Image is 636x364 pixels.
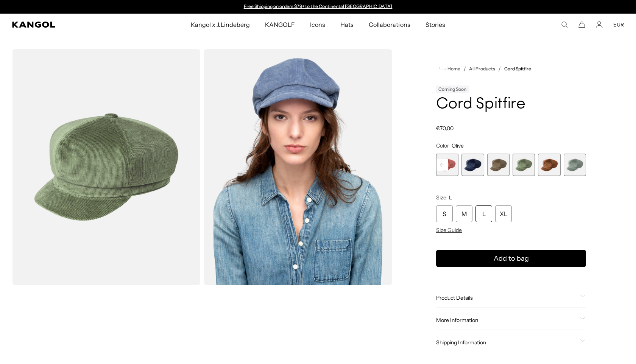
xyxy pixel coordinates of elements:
product-gallery: Gallery Viewer [12,49,392,285]
img: color-olive [12,49,201,285]
a: Cord Spitfire [504,66,531,72]
span: Collaborations [369,14,410,36]
span: Shipping Information [436,339,577,346]
span: Kangol x J.Lindeberg [191,14,250,36]
div: 1 of 2 [240,4,396,10]
div: S [436,205,453,222]
span: Add to bag [494,254,529,264]
a: Collaborations [361,14,418,36]
div: 5 of 9 [461,154,484,176]
slideshow-component: Announcement bar [240,4,396,10]
a: Hats [333,14,361,36]
nav: breadcrumbs [436,64,586,73]
div: Coming Soon [436,86,469,93]
span: L [449,194,452,201]
a: Kangol x J.Lindeberg [183,14,257,36]
span: Stories [426,14,445,36]
a: Icons [302,14,333,36]
a: Free Shipping on orders $79+ to the Continental [GEOGRAPHIC_DATA] [244,3,393,9]
div: 4 of 9 [436,154,458,176]
label: Blush [436,154,458,176]
a: Kangol [12,22,126,28]
img: denim-blue [204,49,392,285]
span: Icons [310,14,325,36]
span: KANGOLF [265,14,295,36]
button: Add to bag [436,250,586,267]
a: All Products [469,66,495,72]
h1: Cord Spitfire [436,96,586,113]
span: Olive [452,142,464,149]
label: Navy [461,154,484,176]
a: Account [596,21,603,28]
span: Product Details [436,294,577,301]
label: Olive [513,154,535,176]
span: Home [446,66,460,72]
div: Announcement [240,4,396,10]
label: Sage Green [564,154,586,176]
a: KANGOLF [257,14,302,36]
label: Wood [538,154,560,176]
div: M [456,205,472,222]
summary: Search here [561,21,568,28]
span: Hats [340,14,354,36]
span: Size Guide [436,227,462,233]
span: Color [436,142,449,149]
span: €70,00 [436,125,454,132]
li: / [460,64,466,73]
span: Size [436,194,446,201]
label: Nickel [487,154,510,176]
div: 8 of 9 [538,154,560,176]
div: 9 of 9 [564,154,586,176]
div: XL [495,205,512,222]
div: L [475,205,492,222]
button: Cart [578,21,585,28]
a: Home [439,65,460,72]
button: EUR [613,21,624,28]
span: More Information [436,317,577,324]
a: Stories [418,14,453,36]
li: / [495,64,501,73]
div: 6 of 9 [487,154,510,176]
div: 7 of 9 [513,154,535,176]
